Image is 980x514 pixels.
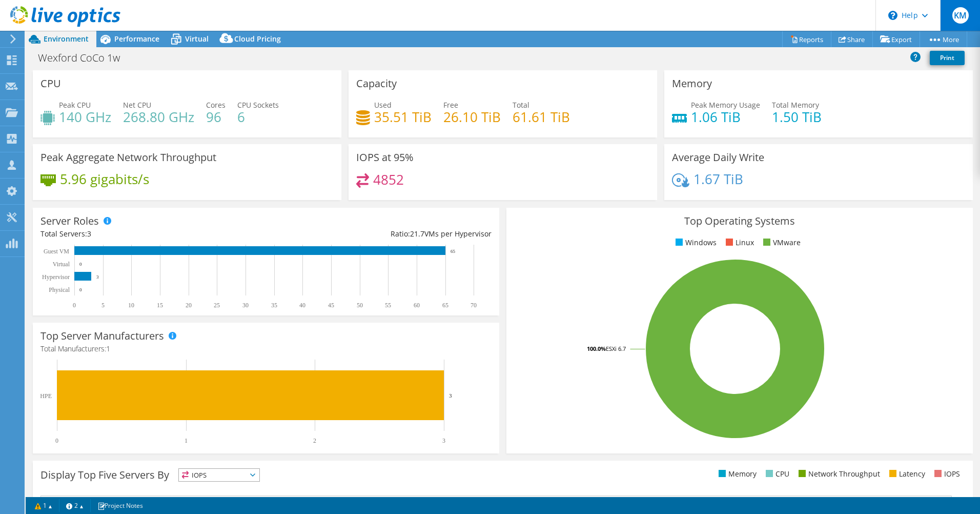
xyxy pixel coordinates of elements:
[691,100,760,110] span: Peak Memory Usage
[59,100,91,110] span: Peak CPU
[763,468,789,480] li: CPU
[49,286,70,293] text: Physical
[443,111,501,123] h4: 26.10 TiB
[237,111,279,123] h4: 6
[44,34,89,44] span: Environment
[673,237,717,248] li: Windows
[385,302,391,309] text: 55
[442,302,448,309] text: 65
[214,302,220,309] text: 25
[887,468,925,480] li: Latency
[73,302,76,309] text: 0
[28,499,59,512] a: 1
[128,302,134,309] text: 10
[185,437,188,444] text: 1
[691,111,760,123] h4: 1.06 TiB
[40,78,61,89] h3: CPU
[930,51,965,65] a: Print
[123,111,194,123] h4: 268.80 GHz
[87,229,91,239] span: 3
[44,248,69,255] text: Guest VM
[114,34,159,44] span: Performance
[356,152,414,163] h3: IOPS at 95%
[443,100,458,110] span: Free
[206,100,226,110] span: Cores
[638,497,648,503] text: 48%
[60,173,149,185] h4: 5.96 gigabits/s
[796,468,880,480] li: Network Throughput
[782,31,831,47] a: Reports
[242,302,249,309] text: 30
[872,31,920,47] a: Export
[587,345,606,352] tspan: 100.0%
[271,302,277,309] text: 35
[772,111,822,123] h4: 1.50 TiB
[106,344,110,353] span: 1
[410,229,424,239] span: 21.7
[374,111,432,123] h4: 35.51 TiB
[79,287,82,292] text: 0
[40,392,52,400] text: HPE
[888,11,897,20] svg: \n
[373,174,404,185] h4: 4852
[40,228,266,240] div: Total Servers:
[40,215,99,227] h3: Server Roles
[723,237,754,248] li: Linux
[55,437,58,444] text: 0
[59,111,111,123] h4: 140 GHz
[40,152,216,163] h3: Peak Aggregate Network Throughput
[157,302,163,309] text: 15
[237,100,279,110] span: CPU Sockets
[442,437,445,444] text: 3
[414,302,420,309] text: 60
[606,345,626,352] tspan: ESXi 6.7
[672,152,764,163] h3: Average Daily Write
[313,437,316,444] text: 2
[761,237,801,248] li: VMware
[79,262,82,267] text: 0
[53,261,70,268] text: Virtual
[40,330,164,342] h3: Top Server Manufacturers
[206,111,226,123] h4: 96
[40,343,492,354] h4: Total Manufacturers:
[59,499,91,512] a: 2
[471,302,477,309] text: 70
[42,273,70,281] text: Hypervisor
[831,31,873,47] a: Share
[266,228,492,240] div: Ratio: VMs per Hypervisor
[932,468,960,480] li: IOPS
[96,274,99,280] text: 3
[186,302,192,309] text: 20
[234,34,281,44] span: Cloud Pricing
[328,302,334,309] text: 45
[451,249,456,254] text: 65
[672,78,712,89] h3: Memory
[920,31,967,47] a: More
[716,468,757,480] li: Memory
[185,34,209,44] span: Virtual
[772,100,819,110] span: Total Memory
[693,173,743,185] h4: 1.67 TiB
[356,78,397,89] h3: Capacity
[33,52,136,64] h1: Wexford CoCo 1w
[179,469,259,481] span: IOPS
[514,215,965,227] h3: Top Operating Systems
[513,100,529,110] span: Total
[449,392,452,399] text: 3
[952,7,969,24] span: KM
[299,302,305,309] text: 40
[90,499,150,512] a: Project Notes
[101,302,105,309] text: 5
[123,100,151,110] span: Net CPU
[513,111,570,123] h4: 61.61 TiB
[374,100,392,110] span: Used
[357,302,363,309] text: 50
